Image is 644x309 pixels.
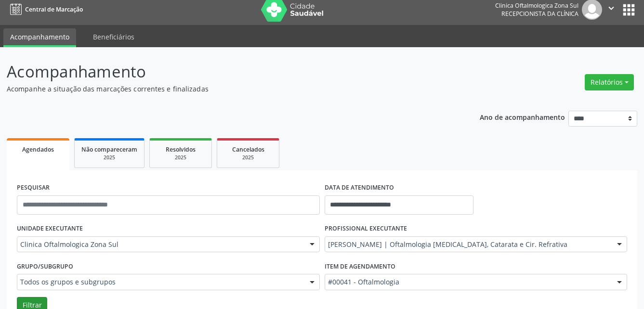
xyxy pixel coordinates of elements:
[224,154,272,161] div: 2025
[7,84,448,94] p: Acompanhe a situação das marcações correntes e finalizadas
[166,145,196,154] span: Resolvidos
[17,259,73,274] label: Grupo/Subgrupo
[480,111,565,123] p: Ano de acompanhamento
[325,180,394,195] label: DATA DE ATENDIMENTO
[620,1,637,18] button: apps
[3,28,76,47] a: Acompanhamento
[81,145,137,154] span: Não compareceram
[232,145,264,154] span: Cancelados
[20,277,300,287] span: Todos os grupos e subgrupos
[20,240,300,249] span: Clinica Oftalmologica Zona Sul
[17,221,83,236] label: UNIDADE EXECUTANTE
[606,3,617,13] i: 
[157,154,205,161] div: 2025
[325,221,407,236] label: PROFISSIONAL EXECUTANTE
[501,10,578,18] span: Recepcionista da clínica
[495,1,578,10] div: Clinica Oftalmologica Zona Sul
[328,277,608,287] span: #00041 - Oftalmologia
[7,60,448,84] p: Acompanhamento
[7,1,83,17] a: Central de Marcação
[86,28,141,45] a: Beneficiários
[81,154,137,161] div: 2025
[585,74,634,90] button: Relatórios
[325,259,395,274] label: Item de agendamento
[25,5,83,13] span: Central de Marcação
[328,240,608,249] span: [PERSON_NAME] | Oftalmologia [MEDICAL_DATA], Catarata e Cir. Refrativa
[17,180,50,195] label: PESQUISAR
[22,145,54,154] span: Agendados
